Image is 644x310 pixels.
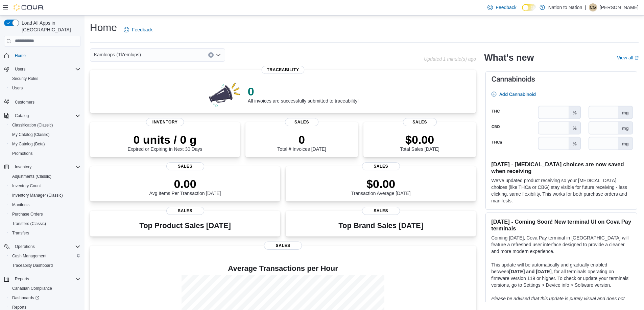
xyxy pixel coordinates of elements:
[9,131,52,139] a: My Catalog (Classic)
[7,219,83,228] button: Transfers (Classic)
[9,210,46,218] a: Purchase Orders
[12,163,34,171] button: Inventory
[12,263,53,268] span: Traceabilty Dashboard
[12,132,50,137] span: My Catalog (Classic)
[166,207,204,215] span: Sales
[7,261,83,270] button: Traceabilty Dashboard
[9,210,80,218] span: Purchase Orders
[9,201,80,209] span: Manifests
[208,52,214,58] button: Clear input
[216,52,221,58] button: Open list of options
[90,21,117,34] h1: Home
[7,139,83,149] button: My Catalog (Beta)
[9,75,41,83] a: Security Roles
[9,191,66,199] a: Inventory Manager (Classic)
[9,140,80,148] span: My Catalog (Beta)
[12,163,80,171] span: Inventory
[7,130,83,139] button: My Catalog (Classic)
[149,177,221,196] div: Avg Items Per Transaction [DATE]
[1,51,83,60] button: Home
[9,220,49,228] a: Transfers (Classic)
[400,133,439,146] p: $0.00
[7,172,83,181] button: Adjustments (Classic)
[491,234,631,255] p: Coming [DATE], Cova Pay terminal in [GEOGRAPHIC_DATA] will feature a refreshed user interface des...
[12,65,28,73] button: Users
[12,151,33,156] span: Promotions
[9,121,80,129] span: Classification (Classic)
[7,209,83,219] button: Purchase Orders
[7,191,83,200] button: Inventory Manager (Classic)
[15,66,25,72] span: Users
[1,162,83,172] button: Inventory
[12,221,46,226] span: Transfers (Classic)
[9,220,80,228] span: Transfers (Classic)
[491,161,631,174] h3: [DATE] - [MEDICAL_DATA] choices are now saved when receiving
[400,133,439,152] div: Total Sales [DATE]
[7,293,83,303] a: Dashboards
[12,243,38,251] button: Operations
[362,162,400,170] span: Sales
[509,269,551,274] strong: [DATE] and [DATE]
[9,294,80,302] span: Dashboards
[9,191,80,199] span: Inventory Manager (Classic)
[7,83,83,93] button: Users
[12,230,29,236] span: Transfers
[128,133,202,146] p: 0 units / 0 g
[484,52,534,63] h2: What's new
[12,202,29,207] span: Manifests
[548,3,582,11] p: Nation to Nation
[15,164,31,170] span: Inventory
[12,85,23,91] span: Users
[12,112,80,120] span: Catalog
[15,276,29,282] span: Reports
[12,51,80,60] span: Home
[496,4,516,11] span: Feedback
[9,131,80,139] span: My Catalog (Classic)
[207,81,242,108] img: 0
[139,222,231,230] h3: Top Product Sales [DATE]
[9,121,56,129] a: Classification (Classic)
[12,305,26,310] span: Reports
[1,64,83,74] button: Users
[362,207,400,215] span: Sales
[12,253,46,259] span: Cash Management
[15,113,29,118] span: Catalog
[1,97,83,107] button: Customers
[491,296,625,308] em: Please be advised that this update is purely visual and does not impact payment functionality.
[121,23,155,36] a: Feedback
[9,172,54,180] a: Adjustments (Classic)
[9,201,32,209] a: Manifests
[7,228,83,238] button: Transfers
[12,174,51,179] span: Adjustments (Classic)
[12,275,32,283] button: Reports
[12,122,53,128] span: Classification (Classic)
[9,284,80,292] span: Canadian Compliance
[12,212,43,217] span: Purchase Orders
[128,133,202,152] div: Expired or Expiring in Next 30 Days
[9,229,80,237] span: Transfers
[9,252,80,260] span: Cash Management
[12,286,52,291] span: Canadian Compliance
[585,3,586,11] p: |
[19,20,80,33] span: Load All Apps in [GEOGRAPHIC_DATA]
[12,243,80,251] span: Operations
[277,133,326,152] div: Total # Invoices [DATE]
[262,66,305,74] span: Traceability
[351,177,411,191] p: $0.00
[12,76,38,81] span: Security Roles
[9,229,32,237] a: Transfers
[600,3,639,11] p: [PERSON_NAME]
[12,193,63,198] span: Inventory Manager (Classic)
[12,52,28,60] a: Home
[9,261,55,270] a: Traceabilty Dashboard
[9,252,49,260] a: Cash Management
[1,242,83,251] button: Operations
[248,85,359,98] p: 0
[15,100,34,105] span: Customers
[149,177,221,191] p: 0.00
[248,85,359,104] div: All invoices are successfully submitted to traceability!
[9,172,80,180] span: Adjustments (Classic)
[146,118,184,126] span: Inventory
[617,55,639,60] a: View allExternal link
[9,261,80,270] span: Traceabilty Dashboard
